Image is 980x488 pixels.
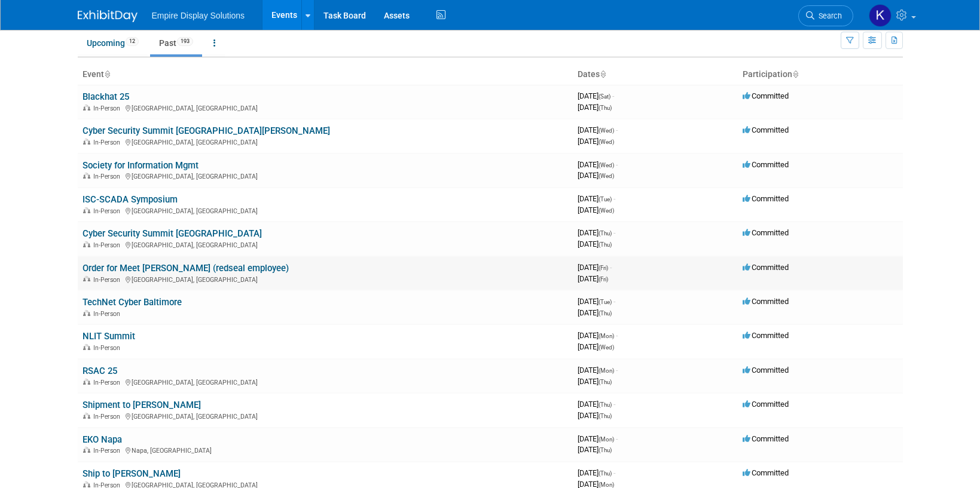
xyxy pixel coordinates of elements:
span: [DATE] [578,297,615,306]
span: Committed [743,434,789,443]
img: In-Person Event [83,139,90,145]
span: (Mon) [599,367,614,374]
span: [DATE] [578,411,612,420]
span: In-Person [93,139,124,146]
span: (Wed) [599,139,614,145]
a: NLIT Summit [83,331,135,342]
span: [DATE] [578,342,614,351]
img: In-Person Event [83,310,90,316]
span: [DATE] [578,377,612,386]
span: - [616,160,618,169]
span: (Sat) [599,93,610,100]
a: Order for Meet [PERSON_NAME] (redseal employee) [83,263,289,274]
a: RSAC 25 [83,366,117,376]
span: (Thu) [599,401,612,408]
a: Sort by Event Name [104,69,110,79]
span: [DATE] [578,263,612,272]
div: [GEOGRAPHIC_DATA], [GEOGRAPHIC_DATA] [83,240,568,249]
span: Committed [743,91,789,100]
th: Dates [573,65,738,85]
img: In-Person Event [83,447,90,453]
span: (Thu) [599,413,612,419]
span: Committed [743,263,789,272]
img: In-Person Event [83,173,90,179]
span: (Thu) [599,379,612,385]
span: - [613,297,615,306]
a: ISC-SCADA Symposium [83,194,178,205]
span: (Fri) [599,276,608,283]
span: (Thu) [599,105,612,111]
span: 12 [126,37,139,46]
span: [DATE] [578,400,615,409]
div: [GEOGRAPHIC_DATA], [GEOGRAPHIC_DATA] [83,411,568,421]
span: Committed [743,160,789,169]
th: Participation [738,65,903,85]
div: [GEOGRAPHIC_DATA], [GEOGRAPHIC_DATA] [83,103,568,112]
span: [DATE] [578,205,614,214]
span: [DATE] [578,308,612,317]
img: In-Person Event [83,379,90,385]
span: - [613,400,615,409]
span: 193 [177,37,193,46]
span: Committed [743,366,789,375]
span: (Mon) [599,436,614,443]
span: [DATE] [578,274,608,283]
img: In-Person Event [83,105,90,111]
img: In-Person Event [83,344,90,350]
a: Sort by Participation Type [792,69,798,79]
span: - [612,91,614,100]
img: In-Person Event [83,481,90,487]
img: In-Person Event [83,413,90,419]
span: - [616,125,618,134]
span: In-Person [93,207,124,215]
span: - [613,468,615,477]
span: (Thu) [599,310,612,317]
span: (Thu) [599,241,612,248]
span: (Fri) [599,265,608,271]
span: In-Person [93,310,124,318]
a: Cyber Security Summit [GEOGRAPHIC_DATA][PERSON_NAME] [83,125,330,136]
span: (Wed) [599,162,614,168]
span: Committed [743,194,789,203]
div: Napa, [GEOGRAPHIC_DATA] [83,445,568,455]
span: - [613,194,615,203]
span: - [610,263,612,272]
a: Ship to [PERSON_NAME] [83,468,181,479]
span: [DATE] [578,137,614,146]
a: TechNet Cyber Baltimore [83,297,182,308]
span: Committed [743,297,789,306]
span: (Wed) [599,344,614,351]
span: (Wed) [599,173,614,179]
span: - [616,366,618,375]
div: [GEOGRAPHIC_DATA], [GEOGRAPHIC_DATA] [83,274,568,284]
span: [DATE] [578,240,612,248]
a: Shipment to [PERSON_NAME] [83,400,201,410]
span: (Thu) [599,447,612,453]
img: In-Person Event [83,241,90,247]
span: [DATE] [578,468,615,477]
div: [GEOGRAPHIC_DATA], [GEOGRAPHIC_DATA] [83,377,568,386]
span: [DATE] [578,228,615,237]
a: Search [798,5,853,26]
span: In-Person [93,173,124,180]
span: - [616,331,618,340]
div: [GEOGRAPHIC_DATA], [GEOGRAPHIC_DATA] [83,137,568,146]
span: (Mon) [599,481,614,488]
a: Society for Information Mgmt [83,160,199,171]
img: ExhibitDay [78,10,138,22]
span: (Tue) [599,299,612,305]
a: Sort by Start Date [600,69,606,79]
span: [DATE] [578,171,614,180]
span: (Wed) [599,127,614,134]
span: [DATE] [578,103,612,112]
img: In-Person Event [83,207,90,213]
div: [GEOGRAPHIC_DATA], [GEOGRAPHIC_DATA] [83,205,568,215]
span: (Thu) [599,230,612,237]
span: [DATE] [578,366,618,375]
img: In-Person Event [83,276,90,282]
span: [DATE] [578,194,615,203]
div: [GEOGRAPHIC_DATA], [GEOGRAPHIC_DATA] [83,171,568,180]
span: [DATE] [578,91,614,100]
th: Event [78,65,573,85]
a: Upcoming12 [78,32,148,54]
